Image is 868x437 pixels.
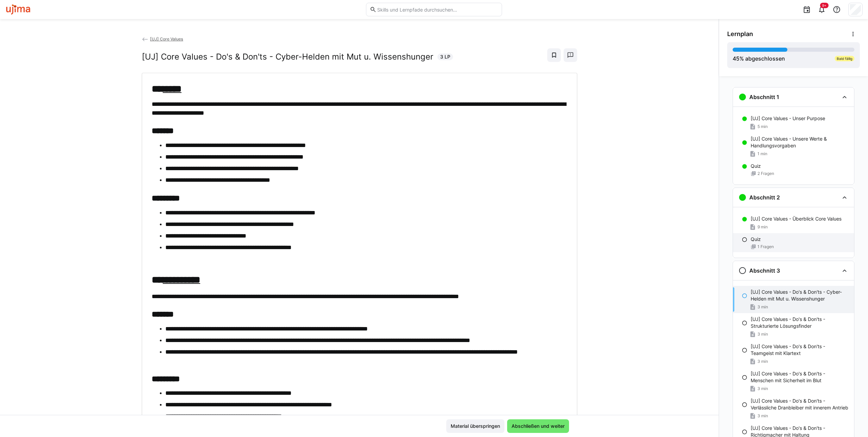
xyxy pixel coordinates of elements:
h3: Abschnitt 1 [749,94,779,100]
span: Abschließen und weiter [511,423,566,430]
span: 3 LP [440,53,450,60]
div: Bald fällig [835,56,854,61]
p: Quiz [751,163,761,169]
span: 3 min [757,386,768,391]
p: [UJ] Core Values - Do's & Don'ts - Strukturierte Lösungsfinder [751,316,849,329]
p: [UJ] Core Values - Überblick Core Values [751,215,841,222]
span: Lernplan [727,30,753,38]
p: [UJ] Core Values - Do's & Don'ts - Teamgeist mit Klartext [751,343,849,357]
span: 3 min [757,359,768,364]
p: [UJ] Core Values - Do's & Don'ts - Cyber-Helden mit Mut u. Wissenshunger [751,289,849,302]
span: 9 min [757,224,768,230]
p: [UJ] Core Values - Do's & Don'ts - Menschen mit Sicherheit im Blut [751,370,849,384]
button: Abschließen und weiter [507,419,569,433]
h3: Abschnitt 2 [749,194,780,201]
span: Material überspringen [450,423,501,430]
span: 2 Fragen [757,171,774,176]
p: [UJ] Core Values - Unser Purpose [751,115,825,122]
p: [UJ] Core Values - Unsere Werte & Handlungsvorgaben [751,135,849,149]
span: 9+ [822,3,827,7]
div: % abgeschlossen [733,54,785,63]
span: 3 min [757,331,768,337]
span: [UJ] Core Values [150,36,183,42]
p: Quiz [751,236,761,243]
span: 1 Fragen [757,244,774,249]
h3: Abschnitt 3 [749,267,780,274]
span: 45 [733,55,739,62]
span: 3 min [757,413,768,419]
h2: [UJ] Core Values - Do's & Don'ts - Cyber-Helden mit Mut u. Wissenshunger [142,52,433,62]
button: Material überspringen [446,419,504,433]
span: 3 min [757,304,768,310]
span: 5 min [757,124,768,129]
span: 1 min [757,151,767,157]
a: [UJ] Core Values [142,36,183,42]
p: [UJ] Core Values - Do's & Don'ts - Verlässliche Dranbleiber mit innerem Antrieb [751,398,849,411]
input: Skills und Lernpfade durchsuchen… [377,6,498,13]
